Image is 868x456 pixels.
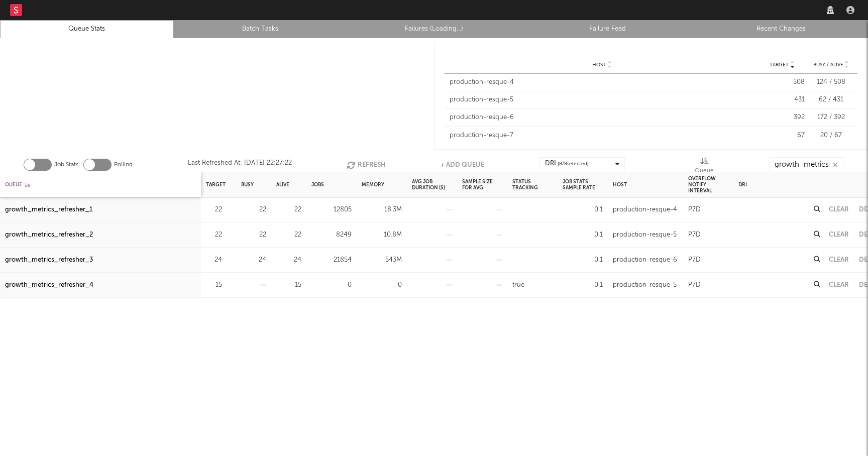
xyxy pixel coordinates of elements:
span: Busy / Alive [813,62,843,68]
div: 508 [759,77,805,87]
a: Recent Changes [700,23,862,35]
div: 18.3M [362,204,402,216]
div: 0.1 [563,254,603,266]
div: Job Stats Sample Rate [563,174,603,195]
div: Host [613,174,627,195]
div: Avg Job Duration (s) [412,174,452,195]
a: Failures (Loading...) [353,23,515,35]
div: production-resque-6 [450,112,754,123]
div: 67 [759,131,805,141]
button: Clear [829,282,849,288]
a: growth_metrics_refresher_2 [5,229,93,241]
div: 62 / 431 [810,95,852,105]
div: 22 [241,229,266,241]
div: 0.1 [563,229,603,241]
div: production-resque-7 [450,131,754,141]
a: Queue Stats [6,23,168,35]
div: P7D [688,254,701,266]
div: production-resque-4 [613,204,677,216]
div: production-resque-5 [613,279,677,291]
div: 15 [206,279,222,291]
div: Sample Size For Avg [462,174,502,195]
div: 392 [759,112,805,123]
div: 0 [311,279,352,291]
div: 0.1 [563,279,603,291]
a: growth_metrics_refresher_1 [5,204,92,216]
a: Failure Feed [526,23,689,35]
button: Clear [829,206,849,213]
div: Queue [5,174,30,195]
button: Clear [829,257,849,263]
div: 24 [206,254,222,266]
div: Target [206,174,226,195]
div: Queue [695,165,714,177]
a: Batch Tasks [179,23,342,35]
div: 431 [759,95,805,105]
label: Polling [114,159,133,171]
button: + Add Queue [441,157,484,172]
div: DRI [545,158,589,170]
div: production-resque-5 [450,95,754,105]
a: growth_metrics_refresher_4 [5,279,93,291]
div: 24 [241,254,266,266]
div: 22 [206,204,222,216]
div: Busy [241,174,254,195]
button: Clear [829,232,849,238]
span: Host [592,62,606,68]
label: Job Stats [54,159,78,171]
div: production-resque-6 [613,254,677,266]
button: Refresh [347,157,386,172]
input: Search... [769,157,844,172]
div: Overflow Notify Interval [688,174,728,195]
div: 15 [276,279,301,291]
div: P7D [688,204,701,216]
div: P7D [688,229,701,241]
div: Alive [276,174,289,195]
div: Queue [695,157,714,176]
div: production-resque-4 [450,77,754,87]
div: 21854 [311,254,352,266]
div: P7D [688,279,701,291]
div: Last Refreshed At: [DATE] 22:27:22 [188,157,292,172]
span: ( 8 / 8 selected) [558,158,589,170]
div: 20 / 67 [810,131,852,141]
div: 543M [362,254,402,266]
div: 22 [206,229,222,241]
div: 172 / 392 [810,112,852,123]
div: 12805 [311,204,352,216]
a: growth_metrics_refresher_3 [5,254,93,266]
span: Target [770,62,789,68]
div: true [512,279,524,291]
div: 22 [241,204,266,216]
div: Jobs [311,174,324,195]
div: Memory [362,174,384,195]
div: 0 [362,279,402,291]
div: 8249 [311,229,352,241]
div: 24 [276,254,301,266]
div: production-resque-5 [613,229,677,241]
div: 22 [276,204,301,216]
div: Status Tracking [512,174,553,195]
div: DRI [738,174,747,195]
div: 0.1 [563,204,603,216]
div: 124 / 508 [810,77,852,87]
div: 22 [276,229,301,241]
div: 10.8M [362,229,402,241]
